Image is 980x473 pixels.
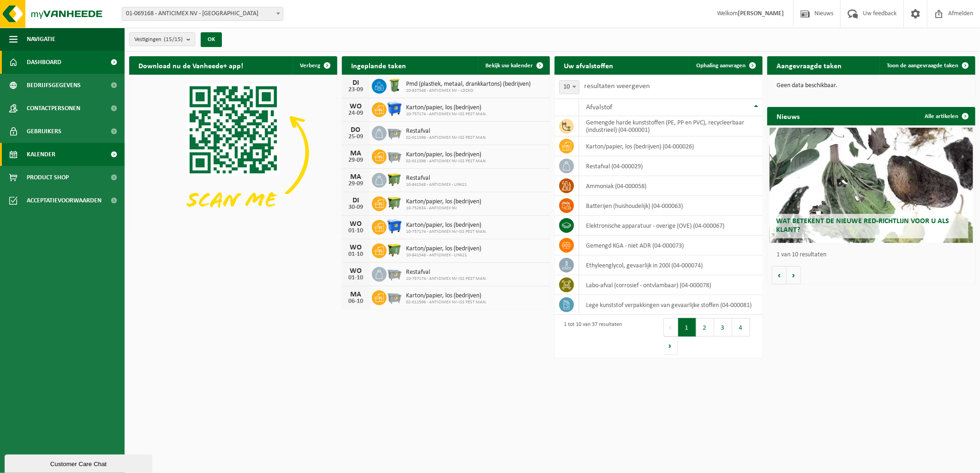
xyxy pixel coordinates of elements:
h2: Nieuws [767,107,809,125]
span: 10-841548 - ANTICIMEX - LINK21 [406,182,467,188]
span: Bekijk uw kalender [485,63,533,69]
td: batterijen (huishoudelijk) (04-000063) [579,196,763,216]
span: Toon de aangevraagde taken [887,63,958,69]
td: ammoniak (04-000058) [579,176,763,196]
div: 29-09 [347,157,365,164]
h2: Aangevraagde taken [767,56,851,74]
iframe: chat widget [5,453,154,473]
td: lege kunststof verpakkingen van gevaarlijke stoffen (04-000081) [579,295,763,315]
img: WB-1100-HPE-GN-50 [387,242,402,258]
span: 10 [560,81,579,94]
div: MA [347,291,365,298]
div: DO [347,126,365,134]
span: 10-757174 - ANTICIMEX NV-ISS PEST MAN. [406,229,487,235]
h2: Download nu de Vanheede+ app! [129,56,252,74]
span: Karton/papier, los (bedrijven) [406,104,487,112]
td: gemengd KGA - niet ADR (04-000073) [579,236,763,255]
span: Afvalstof [586,104,612,111]
div: 01-10 [347,275,365,281]
label: resultaten weergeven [584,83,650,90]
span: Vestigingen [134,33,183,47]
span: Restafval [406,269,487,276]
div: DI [347,197,365,204]
img: WB-2500-GAL-GY-04 [387,289,402,305]
img: WB-2500-GAL-GY-01 [387,266,402,281]
span: Karton/papier, los (bedrijven) [406,245,481,253]
button: Previous [663,318,678,337]
img: WB-0240-HPE-GN-50 [387,77,402,93]
a: Bekijk uw kalender [478,56,549,75]
span: 10-752634 - ANTICIMEX NV [406,206,481,211]
a: Ophaling aanvragen [689,56,762,75]
span: Contactpersonen [27,97,80,120]
button: OK [201,32,222,47]
div: WO [347,244,365,251]
div: 29-09 [347,181,365,187]
button: Vorige [772,266,787,284]
span: Pmd (plastiek, metaal, drankkartons) (bedrijven) [406,81,531,88]
img: WB-1100-HPE-BE-01 [387,219,402,234]
img: WB-1100-HPE-BE-01 [387,101,402,117]
button: 4 [732,318,750,337]
span: Navigatie [27,28,55,51]
button: Next [663,337,678,355]
span: Dashboard [27,51,61,74]
span: Restafval [406,128,487,135]
div: DI [347,79,365,87]
span: 02-011596 - ANTICIMEX NV-ISS PEST MAN. [406,300,487,305]
div: MA [347,173,365,181]
span: 02-011596 - ANTICIMEX NV-ISS PEST MAN. [406,135,487,141]
div: 24-09 [347,110,365,117]
a: Wat betekent de nieuwe RED-richtlijn voor u als klant? [770,128,974,243]
p: 1 van 10 resultaten [777,252,971,258]
img: WB-1100-HPE-GN-51 [387,171,402,187]
span: Verberg [300,63,320,69]
button: 2 [696,318,714,337]
td: ethyleenglycol, gevaarlijk in 200l (04-000074) [579,255,763,275]
span: 10-837548 - ANTICIMEX NV - LOCKO [406,88,531,94]
span: Ophaling aanvragen [696,63,746,69]
div: 01-10 [347,251,365,258]
span: Product Shop [27,166,69,189]
span: Restafval [406,175,467,182]
div: WO [347,267,365,275]
button: Verberg [293,56,336,75]
h2: Uw afvalstoffen [555,56,622,74]
div: MA [347,150,365,157]
button: 3 [714,318,732,337]
td: gemengde harde kunststoffen (PE, PP en PVC), recycleerbaar (industrieel) (04-000001) [579,116,763,136]
span: 10-757174 - ANTICIMEX NV-ISS PEST MAN. [406,276,487,282]
span: 02-011596 - ANTICIMEX NV-ISS PEST MAN. [406,159,487,164]
span: 01-069168 - ANTICIMEX NV - ROESELARE [122,7,283,20]
div: 06-10 [347,298,365,305]
div: 1 tot 10 van 37 resultaten [559,317,622,356]
h2: Ingeplande taken [342,56,415,74]
a: Alle artikelen [917,107,974,125]
span: Karton/papier, los (bedrijven) [406,151,487,159]
span: 10-841548 - ANTICIMEX - LINK21 [406,253,481,258]
img: WB-2500-GAL-GY-04 [387,124,402,140]
img: WB-1100-HPE-GN-50 [387,195,402,211]
button: 1 [678,318,696,337]
strong: [PERSON_NAME] [738,10,784,17]
div: WO [347,103,365,110]
td: labo-afval (corrosief - ontvlambaar) (04-000078) [579,275,763,295]
span: Acceptatievoorwaarden [27,189,102,212]
span: Karton/papier, los (bedrijven) [406,222,487,229]
span: 01-069168 - ANTICIMEX NV - ROESELARE [122,7,283,21]
td: karton/papier, los (bedrijven) (04-000026) [579,136,763,156]
div: 01-10 [347,228,365,234]
button: Volgende [787,266,801,284]
p: Geen data beschikbaar. [777,83,966,89]
span: Bedrijfsgegevens [27,74,81,97]
button: Vestigingen(15/15) [129,32,195,46]
div: 23-09 [347,87,365,93]
span: Gebruikers [27,120,61,143]
span: Karton/papier, los (bedrijven) [406,198,481,206]
div: 30-09 [347,204,365,211]
span: Karton/papier, los (bedrijven) [406,292,487,300]
td: elektronische apparatuur - overige (OVE) (04-000067) [579,216,763,236]
img: Download de VHEPlus App [129,75,337,231]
